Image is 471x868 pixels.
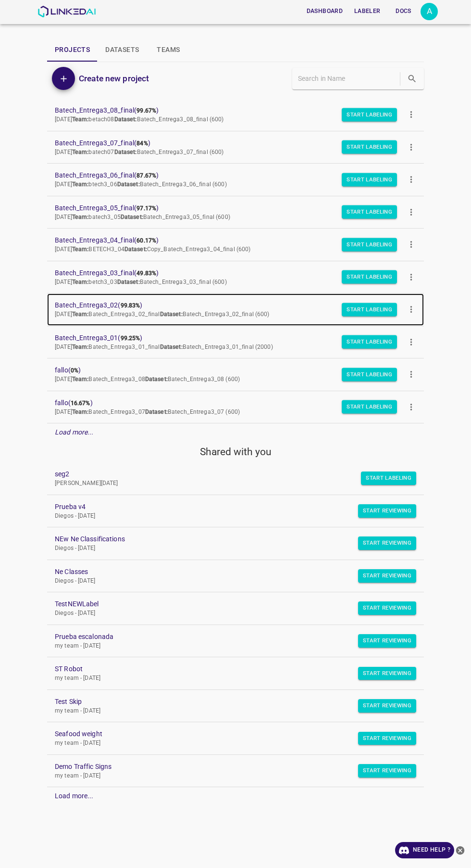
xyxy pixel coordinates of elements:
[400,364,422,385] button: more
[55,674,401,683] p: my team - [DATE]
[55,116,224,123] span: [DATE] betach08 Batech_Entrega3_08_final (600)
[145,408,168,415] b: Dataset:
[52,67,75,90] button: Add
[342,205,397,219] button: Start Labeling
[47,261,424,294] a: Batech_Entrega3_03_final(49.83%)[DATE]Team:betch3_03Dataset:Batech_Entrega3_03_final (600)
[71,367,78,374] b: 0%
[55,577,401,586] p: Diegos - [DATE]
[55,632,401,642] a: Prueba escalonada
[55,739,401,748] p: my team - [DATE]
[72,376,89,383] b: Team:
[55,333,401,343] span: Batech_Entrega3_01 ( )
[342,270,397,284] button: Start Labeling
[47,99,424,131] a: Batech_Entrega3_08_final(99.67%)[DATE]Team:betach08Dataset:Batech_Entrega3_08_final (600)
[55,469,401,479] a: seg2
[55,479,401,488] p: [PERSON_NAME][DATE]
[117,279,140,285] b: Dataset:
[47,358,424,391] a: fallo(0%)[DATE]Team:Batech_Entrega3_08Dataset:Batech_Entrega3_08 (600)
[55,428,94,436] em: Load more...
[47,131,424,164] a: Batech_Entrega3_07_final(84%)[DATE]Team:batech07Dataset:Batech_Entrega3_07_final (600)
[117,181,140,188] b: Dataset:
[400,266,422,288] button: more
[358,667,416,680] button: Start Reviewing
[47,326,424,358] a: Batech_Entrega3_01(99.25%)[DATE]Team:Batech_Entrega3_01_finalDataset:Batech_Entrega3_01_final (2000)
[400,234,422,255] button: more
[136,172,156,179] b: 87.67%
[342,108,397,121] button: Start Labeling
[79,72,149,85] h6: Create new project
[342,238,397,251] button: Start Labeling
[71,400,90,407] b: 16.67%
[342,173,397,186] button: Start Labeling
[358,732,416,745] button: Start Reviewing
[342,140,397,154] button: Start Labeling
[72,214,89,220] b: Team:
[145,376,168,383] b: Dataset:
[47,164,424,196] a: Batech_Entrega3_06_final(87.67%)[DATE]Team:btech3_06Dataset:Batech_Entrega3_06_final (600)
[114,116,137,123] b: Dataset:
[55,567,401,577] a: Ne Classes
[55,235,401,245] span: Batech_Entrega3_04_final ( )
[55,181,227,188] span: [DATE] btech3_06 Batech_Entrega3_06_final (600)
[37,6,96,17] img: LinkedAI
[55,707,401,715] p: my team - [DATE]
[121,302,140,309] b: 99.83%
[47,423,424,441] div: Load more...
[55,214,230,220] span: [DATE] batech3_05 Batech_Entrega3_05_final (600)
[358,634,416,648] button: Start Reviewing
[342,335,397,349] button: Start Labeling
[55,762,401,772] a: Demo Traffic Signs
[358,536,416,550] button: Start Reviewing
[47,229,424,261] a: Batech_Entrega3_04_final(60.17%)[DATE]Team:BETECH3_04Dataset:Copy_Batech_Entrega3_04_final (600)
[400,201,422,223] button: more
[160,344,183,350] b: Dataset:
[55,772,401,780] p: my team - [DATE]
[47,391,424,423] a: fallo(16.67%)[DATE]Team:Batech_Entrega3_07Dataset:Batech_Entrega3_07 (600)
[55,170,401,180] span: Batech_Entrega3_06_final ( )
[55,344,273,350] span: [DATE] Batech_Entrega3_01_final Batech_Entrega3_01_final (2000)
[160,311,183,318] b: Dataset:
[400,299,422,320] button: more
[358,504,416,518] button: Start Reviewing
[55,599,401,609] a: TestNEWLabel
[47,445,424,459] h5: Shared with you
[342,400,397,414] button: Start Labeling
[55,311,270,318] span: [DATE] Batech_Entrega3_02_final Batech_Entrega3_02_final (600)
[400,396,422,418] button: more
[98,38,147,62] button: Datasets
[350,3,384,19] button: Labeler
[124,246,147,253] b: Dataset:
[55,697,401,707] a: Test Skip
[301,1,348,21] a: Dashboard
[72,344,89,350] b: Team:
[136,205,156,212] b: 97.17%
[298,72,398,86] input: Search in Name
[358,569,416,583] button: Start Reviewing
[358,764,416,778] button: Start Reviewing
[400,104,422,126] button: more
[55,149,224,155] span: [DATE] batech07 Batech_Entrega3_07_final (600)
[47,294,424,326] a: Batech_Entrega3_02(99.83%)[DATE]Team:Batech_Entrega3_02_finalDataset:Batech_Entrega3_02_final (600)
[342,368,397,381] button: Start Labeling
[55,138,401,148] span: Batech_Entrega3_07_final ( )
[55,544,401,553] p: Diegos - [DATE]
[55,105,401,115] span: Batech_Entrega3_08_final ( )
[402,69,422,89] button: search
[55,300,401,310] span: Batech_Entrega3_02 ( )
[55,398,401,408] span: fallo ( )
[421,3,438,20] button: Open settings
[55,203,401,213] span: Batech_Entrega3_05_final ( )
[303,3,347,19] button: Dashboard
[55,642,401,651] p: my team - [DATE]
[55,791,94,801] div: Load more...
[358,602,416,615] button: Start Reviewing
[75,72,149,85] a: Create new project
[348,1,386,21] a: Labeler
[72,311,89,318] b: Team:
[136,140,148,147] b: 84%
[55,664,401,674] a: ST Robot
[114,149,137,155] b: Dataset:
[55,609,401,618] p: Diegos - [DATE]
[136,270,156,277] b: 49.83%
